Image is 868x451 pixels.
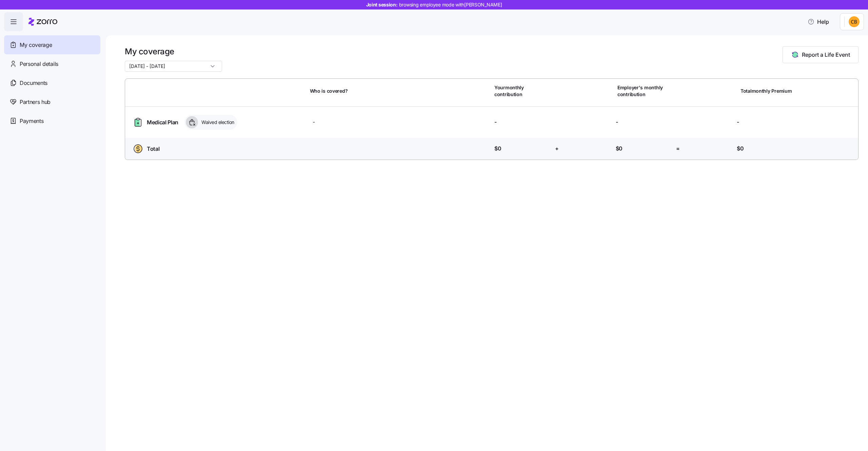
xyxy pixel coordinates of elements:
span: Waived election [199,119,234,126]
span: browsing employee mode with [PERSON_NAME] [399,1,502,8]
a: Payments [4,111,100,130]
span: Total [147,145,159,153]
a: My coverage [4,35,100,54]
a: Partners hub [4,92,100,111]
span: Joint session: [366,1,502,8]
span: + [555,144,559,153]
span: Your monthly contribution [494,84,551,98]
a: Documents [4,73,100,92]
span: $0 [737,144,744,153]
span: Who is covered? [310,88,348,94]
span: Payments [20,117,43,125]
span: = [676,144,680,153]
span: Help [808,18,829,26]
span: - [616,118,618,126]
button: Help [802,15,834,29]
img: 6d61c7c6465f10812b8986f15c1866ce [849,16,860,27]
span: - [737,118,739,126]
span: - [494,118,497,126]
span: Partners hub [20,98,51,106]
span: My coverage [20,41,52,49]
span: Medical Plan [147,118,178,127]
span: $0 [616,144,623,153]
span: Report a Life Event [802,51,850,59]
span: Personal details [20,60,58,68]
span: - [313,118,315,126]
span: Employer's monthly contribution [617,84,674,98]
button: Report a Life Event [783,46,859,63]
span: $0 [494,144,501,153]
h1: My coverage [125,46,222,57]
span: Documents [20,79,47,87]
span: Total monthly Premium [741,88,792,94]
a: Personal details [4,54,100,73]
